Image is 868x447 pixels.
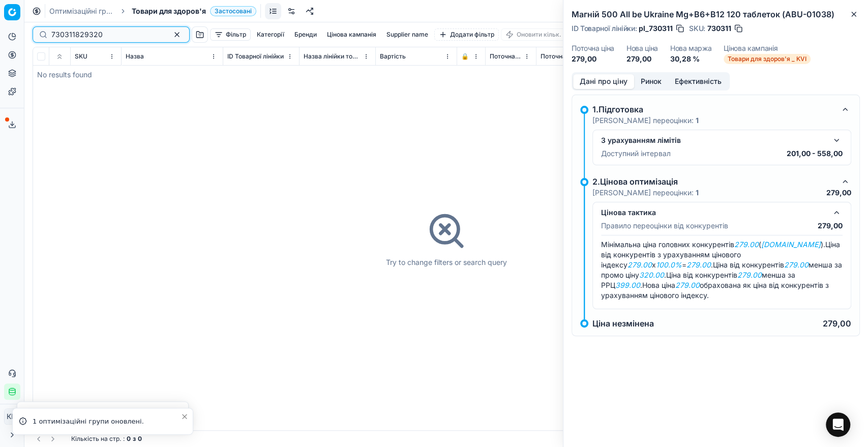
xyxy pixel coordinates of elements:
[707,23,731,34] span: 730311
[639,23,673,34] span: pl_730311
[601,207,826,218] div: Цінова тактика
[784,260,809,269] em: 279.00
[386,257,507,267] div: Try to change filters or search query
[615,281,640,289] em: 399.00
[696,188,699,197] strong: 1
[761,240,821,249] em: [DOMAIN_NAME]
[132,6,206,16] span: Товари для здоров'я
[253,28,288,41] button: Категорії
[686,260,711,269] em: 279.00
[601,240,840,269] span: Ціна від конкурентів з урахуванням цінового індексу x = .
[71,435,142,443] div: :
[323,28,380,41] button: Цінова кампанія
[737,271,762,279] em: 279.00
[572,25,637,32] span: ID Товарної лінійки :
[47,433,59,445] button: Go to next page
[49,6,256,16] nav: breadcrumb
[501,28,566,41] button: Оновити кільк.
[670,45,712,52] dt: Нова маржа
[724,54,811,64] span: Товари для здоров'я _ KVI
[634,74,668,89] button: Ринок
[290,28,321,41] button: Бренди
[49,6,114,16] a: Оптимізаційні групи
[601,148,671,159] p: Доступний інтервал
[4,408,20,425] button: КM
[592,188,699,198] p: [PERSON_NAME] переоцінки:
[639,271,664,279] em: 320.00
[592,175,835,188] div: 2.Цінова оптимізація
[601,240,825,249] span: Мінімальна ціна головних конкурентів ( ).
[601,260,842,279] span: Ціна від конкурентів менша за промо ціну .
[572,45,614,52] dt: Поточна ціна
[592,103,835,115] div: 1.Підготовка
[670,54,712,64] dd: 30,28 %
[53,50,66,63] button: Expand all
[826,188,851,198] p: 279,00
[5,409,20,424] span: КM
[541,52,598,61] span: Поточна промо ціна
[382,28,432,41] button: Supplier name
[132,6,256,16] span: Товари для здоров'яЗастосовані
[696,116,699,125] strong: 1
[490,52,522,61] span: Поточна ціна
[126,52,144,61] span: Назва
[227,52,284,61] span: ID Товарної лінійки
[304,52,361,61] span: Назва лінійки товарів
[71,435,121,443] span: Кількість на стр.
[592,115,699,126] p: [PERSON_NAME] переоцінки:
[826,412,850,437] div: Open Intercom Messenger
[572,54,614,64] dd: 279,00
[601,271,795,289] span: Ціна від конкурентів менша за РРЦ .
[627,260,652,269] em: 279.00
[675,281,700,289] em: 279.00
[573,74,634,89] button: Дані про ціну
[668,74,728,89] button: Ефективність
[178,410,191,423] button: Close toast
[734,240,759,249] em: 279.00
[434,28,499,41] button: Додати фільтр
[51,29,163,40] input: Пошук по SKU або назві
[823,319,851,327] p: 279,00
[601,281,829,300] span: Нова ціна обрахована як ціна від конкурентів з урахуванням цінового індексу.
[592,319,654,327] p: Ціна незмінена
[656,260,682,269] em: 100.0%
[601,221,728,231] p: Правило переоцінки від конкурентів
[724,45,811,52] dt: Цінова кампанія
[75,52,87,61] span: SKU
[787,148,843,159] p: 201,00 - 558,00
[127,435,131,443] strong: 0
[210,28,251,41] button: Фільтр
[380,52,406,61] span: Вартість
[572,8,860,20] h2: Магній 500 All be Ukraine Mg+B6+B12 120 таблеток (ABU-01038)
[33,416,181,427] div: 1 оптимізаційні групи оновлені.
[818,221,843,231] p: 279,00
[689,25,705,32] span: SKU :
[138,435,142,443] strong: 0
[33,433,45,445] button: Go to previous page
[33,433,59,445] nav: pagination
[133,435,136,443] strong: з
[210,6,256,16] span: Застосовані
[461,52,469,61] span: 🔒
[626,45,658,52] dt: Нова ціна
[626,54,658,64] dd: 279,00
[601,135,826,145] div: З урахуванням лімітів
